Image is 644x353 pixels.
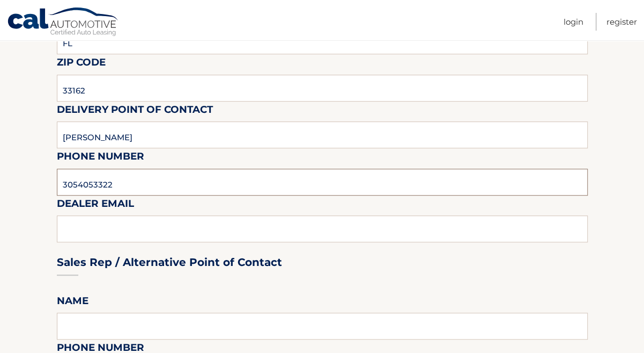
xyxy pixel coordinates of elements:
[57,256,282,269] h3: Sales Rep / Alternative Point of Contact
[564,13,583,31] a: Login
[57,54,106,74] label: Zip Code
[57,148,144,168] label: Phone Number
[57,196,134,215] label: Dealer Email
[57,102,213,121] label: Delivery Point of Contact
[7,7,120,38] a: Cal Automotive
[606,13,637,31] a: Register
[57,293,88,313] label: Name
